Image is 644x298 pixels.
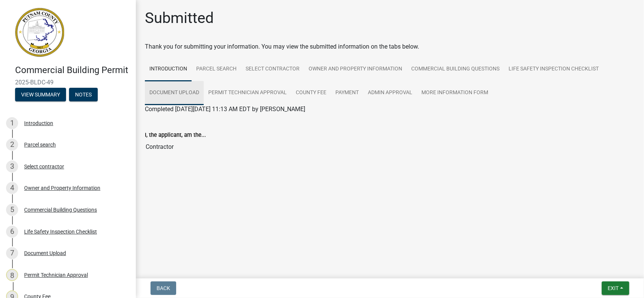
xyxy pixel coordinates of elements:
a: Commercial Building Questions [407,57,504,81]
button: Back [151,281,176,295]
h4: Commercial Building Permit [15,65,130,76]
div: Parcel search [24,142,56,147]
button: Exit [602,281,629,295]
div: Introduction [24,121,53,126]
div: 8 [6,269,18,281]
a: County Fee [291,81,331,105]
a: Owner and Property Information [304,57,407,81]
a: Select contractor [241,57,304,81]
div: 6 [6,226,18,238]
span: Completed [DATE][DATE] 11:13 AM EDT by [PERSON_NAME] [145,105,305,113]
wm-modal-confirm: Summary [15,92,66,98]
div: Document Upload [24,251,66,256]
a: More Information Form [417,81,493,105]
div: Commercial Building Questions [24,207,97,212]
div: Thank you for submitting your information. You may view the submitted information on the tabs below. [145,42,635,51]
a: Life Safety Inspection Checklist [504,57,603,81]
label: I, the applicant, am the... [145,133,206,138]
div: Life Safety Inspection Checklist [24,229,97,234]
span: 2025-BLDC-49 [15,79,121,86]
div: 4 [6,182,18,194]
a: Introduction [145,57,192,81]
span: Exit [608,285,619,291]
img: Putnam County, Georgia [15,8,64,57]
div: Owner and Property Information [24,185,100,191]
span: Back [157,285,170,291]
wm-modal-confirm: Notes [69,92,98,98]
div: 5 [6,204,18,216]
div: Permit Technician Approval [24,272,88,278]
button: View Summary [15,88,66,101]
a: Permit Technician Approval [204,81,291,105]
a: Payment [331,81,363,105]
div: 7 [6,247,18,259]
button: Notes [69,88,98,101]
a: Parcel search [192,57,241,81]
div: Select contractor [24,164,64,169]
div: 3 [6,160,18,173]
a: Document Upload [145,81,204,105]
div: 1 [6,117,18,129]
h1: Submitted [145,9,214,27]
a: Admin Approval [363,81,417,105]
div: 2 [6,139,18,151]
